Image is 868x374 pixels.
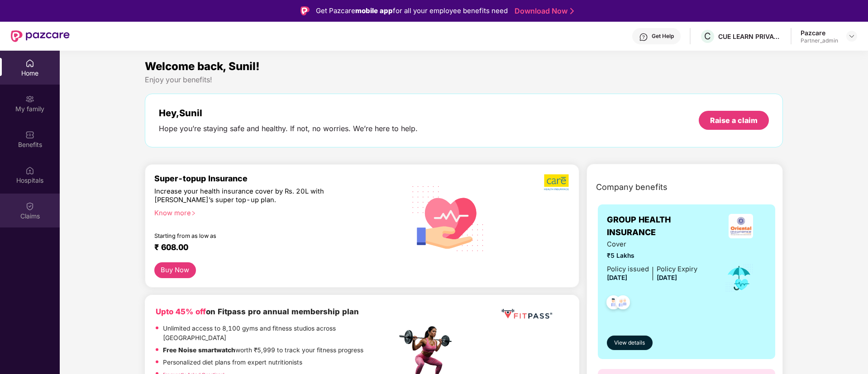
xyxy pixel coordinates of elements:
[607,239,697,250] span: Cover
[515,6,571,16] a: Download Now
[25,202,34,211] img: svg+xml;base64,PHN2ZyBpZD0iQ2xhaW0iIHhtbG5zPSJodHRwOi8vd3d3LnczLm9yZy8yMDAwL3N2ZyIgd2lkdGg9IjIwIi...
[154,242,388,253] div: ₹ 608.00
[163,358,302,368] p: Personalized diet plans from expert nutritionists
[154,174,397,183] div: Super-topup Insurance
[725,263,754,293] img: icon
[405,174,491,262] img: svg+xml;base64,PHN2ZyB4bWxucz0iaHR0cDovL3d3dy53My5vcmcvMjAwMC9zdmciIHhtbG5zOnhsaW5rPSJodHRwOi8vd3...
[500,306,554,322] img: fppp.png
[163,346,235,354] strong: Free Noise smartwatch
[156,307,206,316] b: Upto 45% off
[163,346,363,355] p: worth ₹5,999 to track your fitness progress
[25,59,34,68] img: svg+xml;base64,PHN2ZyBpZD0iSG9tZSIgeG1sbnM9Imh0dHA6Ly93d3cudzMub3JnLzIwMDAvc3ZnIiB3aWR0aD0iMjAiIG...
[801,37,838,44] div: Partner_admin
[596,181,668,194] span: Company benefits
[163,324,396,343] p: Unlimited access to 8,100 gyms and fitness studios across [GEOGRAPHIC_DATA]
[570,6,574,16] img: Stroke
[154,232,358,239] div: Starting from as low as
[652,33,674,40] div: Get Help
[159,124,418,133] div: Hope you’re staying safe and healthy. If not, no worries. We’re here to help.
[602,293,625,315] img: svg+xml;base64,PHN2ZyB4bWxucz0iaHR0cDovL3d3dy53My5vcmcvMjAwMC9zdmciIHdpZHRoPSI0OC45NDMiIGhlaWdodD...
[154,187,358,205] div: Increase your health insurance cover by Rs. 20L with [PERSON_NAME]’s super top-up plan.
[11,30,70,42] img: New Pazcare Logo
[25,130,34,139] img: svg+xml;base64,PHN2ZyBpZD0iQmVuZWZpdHMiIHhtbG5zPSJodHRwOi8vd3d3LnczLm9yZy8yMDAwL3N2ZyIgd2lkdGg9Ij...
[154,262,196,278] button: Buy Now
[657,264,697,275] div: Policy Expiry
[657,274,677,281] span: [DATE]
[154,209,391,215] div: Know more
[544,174,570,191] img: b5dec4f62d2307b9de63beb79f102df3.png
[355,6,393,15] strong: mobile app
[607,264,649,275] div: Policy issued
[639,33,648,42] img: svg+xml;base64,PHN2ZyBpZD0iSGVscC0zMngzMiIgeG1sbnM9Imh0dHA6Ly93d3cudzMub3JnLzIwMDAvc3ZnIiB3aWR0aD...
[607,251,697,261] span: ₹5 Lakhs
[145,60,260,73] span: Welcome back, Sunil!
[145,75,783,85] div: Enjoy your benefits!
[848,33,855,40] img: svg+xml;base64,PHN2ZyBpZD0iRHJvcGRvd24tMzJ4MzIiIHhtbG5zPSJodHRwOi8vd3d3LnczLm9yZy8yMDAwL3N2ZyIgd2...
[316,5,508,16] div: Get Pazcare for all your employee benefits need
[704,31,711,42] span: C
[191,211,196,216] span: right
[300,6,310,15] img: Logo
[607,274,627,281] span: [DATE]
[729,214,753,238] img: insurerLogo
[25,166,34,175] img: svg+xml;base64,PHN2ZyBpZD0iSG9zcGl0YWxzIiB4bWxucz0iaHR0cDovL3d3dy53My5vcmcvMjAwMC9zdmciIHdpZHRoPS...
[159,108,418,118] div: Hey, Sunil
[710,115,758,125] div: Raise a claim
[614,339,645,347] span: View details
[607,336,653,350] button: View details
[718,32,782,41] div: CUE LEARN PRIVATE LIMITED
[156,307,359,316] b: on Fitpass pro annual membership plan
[607,213,715,239] span: GROUP HEALTH INSURANCE
[801,28,838,37] div: Pazcare
[25,95,34,104] img: svg+xml;base64,PHN2ZyB3aWR0aD0iMjAiIGhlaWdodD0iMjAiIHZpZXdCb3g9IjAgMCAyMCAyMCIgZmlsbD0ibm9uZSIgeG...
[612,293,634,315] img: svg+xml;base64,PHN2ZyB4bWxucz0iaHR0cDovL3d3dy53My5vcmcvMjAwMC9zdmciIHdpZHRoPSI0OC45NDMiIGhlaWdodD...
